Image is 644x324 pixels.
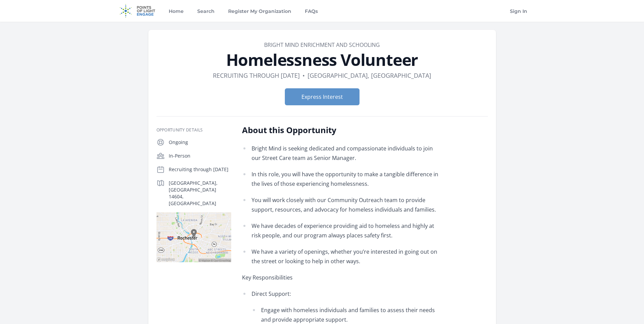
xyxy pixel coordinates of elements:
p: [GEOGRAPHIC_DATA], [GEOGRAPHIC_DATA] 14604, [GEOGRAPHIC_DATA] [169,180,231,207]
p: In-Person [169,152,231,159]
p: We have decades of experience providing aid to homeless and highly at risk people, and our progra... [252,221,441,240]
div: • [302,71,305,80]
p: Direct Support: [252,289,441,299]
p: Key Responsibilities [242,273,441,282]
p: Recruiting through [DATE] [169,166,231,173]
p: You will work closely with our Community Outreach team to provide support, resources, and advocac... [252,195,441,214]
img: Map [157,212,231,262]
button: Express Interest [285,88,360,105]
p: In this role, you will have the opportunity to make a tangible difference in the lives of those e... [252,169,441,188]
p: We have a variety of openings, whether you’re interested in going out on the street or looking to... [252,247,441,266]
p: Bright Mind is seeking dedicated and compassionate individuals to join our Street Care team as Se... [252,144,441,163]
dd: [GEOGRAPHIC_DATA], [GEOGRAPHIC_DATA] [308,71,431,80]
h2: About this Opportunity [242,125,441,136]
a: BRIGHT MIND ENRICHMENT AND SCHOOLING [264,41,380,49]
dd: Recruiting through [DATE] [213,71,300,80]
p: Ongoing [169,139,231,146]
h1: Homelessness Volunteer [157,52,488,68]
h3: Opportunity Details [157,127,231,133]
